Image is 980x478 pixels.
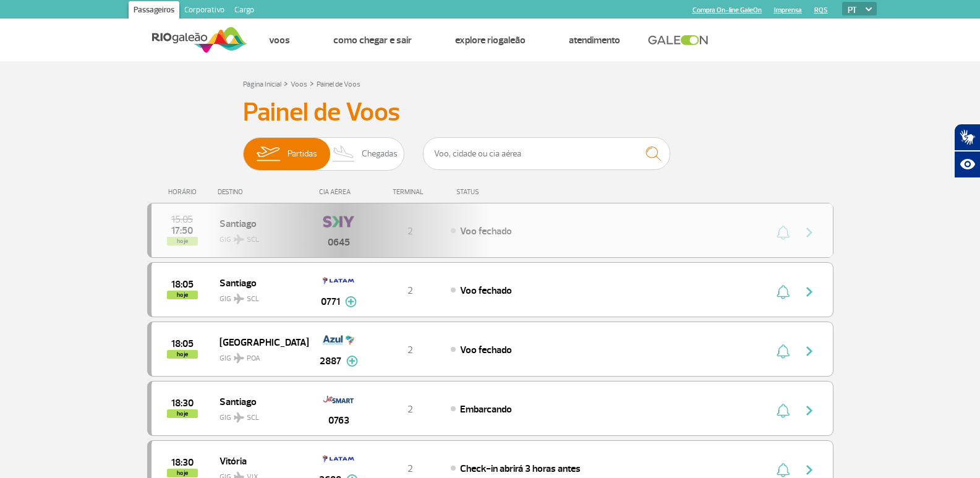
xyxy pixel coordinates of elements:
[802,463,817,477] img: seta-direita-painel-voo.svg
[569,34,620,46] a: Atendimento
[249,138,288,170] img: slider-embarque
[219,334,299,350] span: [GEOGRAPHIC_DATA]
[247,353,260,364] span: POA
[362,138,398,170] span: Chegadas
[171,399,194,408] span: 2025-08-24 18:30:00
[370,188,450,196] div: TERMINAL
[774,6,802,14] a: Imprensa
[288,138,317,170] span: Partidas
[284,76,288,90] a: >
[219,275,299,291] span: Santiago
[151,188,218,196] div: HORÁRIO
[954,151,980,178] button: Abrir recursos assistivos.
[954,124,980,178] div: Plugin de acessibilidade da Hand Talk.
[219,287,299,305] span: GIG
[346,356,358,367] img: mais-info-painel-voo.svg
[179,1,229,21] a: Corporativo
[460,284,512,297] span: Voo fechado
[407,344,413,356] span: 2
[407,284,413,297] span: 2
[777,284,790,299] img: sino-painel-voo.svg
[814,6,828,14] a: RQS
[171,280,194,289] span: 2025-08-24 18:05:00
[219,453,299,469] span: Vitória
[243,97,738,128] h3: Painel de Voos
[777,344,790,359] img: sino-painel-voo.svg
[219,346,299,364] span: GIG
[167,469,198,477] span: hoje
[328,413,349,428] span: 0763
[219,393,299,409] span: Santiago
[171,339,194,348] span: 2025-08-24 18:05:00
[167,409,198,418] span: hoje
[308,188,370,196] div: CIA AÉREA
[243,80,281,89] a: Página Inicial
[247,294,259,305] span: SCL
[167,291,198,299] span: hoje
[326,138,362,170] img: slider-desembarque
[234,294,244,304] img: destiny_airplane.svg
[802,344,817,359] img: seta-direita-painel-voo.svg
[407,403,413,416] span: 2
[320,354,341,369] span: 2887
[450,188,551,196] div: STATUS
[407,463,413,475] span: 2
[455,34,526,46] a: Explore RIOgaleão
[460,463,581,475] span: Check-in abrirá 3 horas antes
[234,353,244,363] img: destiny_airplane.svg
[269,34,290,46] a: Voos
[345,296,357,307] img: mais-info-painel-voo.svg
[291,80,307,89] a: Voos
[777,403,790,418] img: sino-painel-voo.svg
[310,76,314,90] a: >
[777,463,790,477] img: sino-painel-voo.svg
[219,406,299,424] span: GIG
[129,1,179,21] a: Passageiros
[317,80,360,89] a: Painel de Voos
[218,188,308,196] div: DESTINO
[802,284,817,299] img: seta-direita-painel-voo.svg
[423,137,670,170] input: Voo, cidade ou cia aérea
[460,403,512,416] span: Embarcando
[802,403,817,418] img: seta-direita-painel-voo.svg
[954,124,980,151] button: Abrir tradutor de língua de sinais.
[321,294,340,309] span: 0771
[460,344,512,356] span: Voo fechado
[234,412,244,422] img: destiny_airplane.svg
[167,350,198,359] span: hoje
[333,34,412,46] a: Como chegar e sair
[229,1,259,21] a: Cargo
[247,412,259,424] span: SCL
[692,6,762,14] a: Compra On-line GaleOn
[171,458,194,467] span: 2025-08-24 18:30:00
